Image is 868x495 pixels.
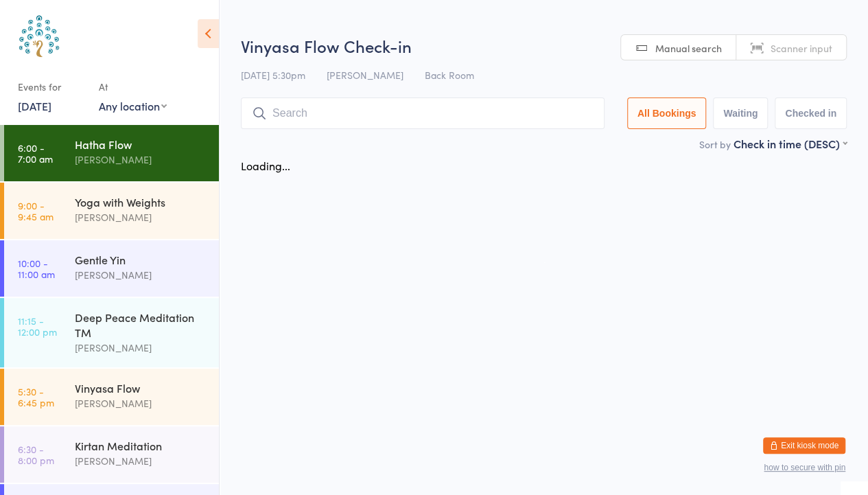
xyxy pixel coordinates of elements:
time: 10:00 - 11:00 am [18,257,55,279]
img: Australian School of Meditation & Yoga [14,10,65,62]
div: [PERSON_NAME] [75,152,207,168]
div: Deep Peace Meditation TM [75,310,207,340]
div: [PERSON_NAME] [75,267,207,283]
time: 9:00 - 9:45 am [18,200,54,222]
div: Check in time (DESC) [734,136,847,151]
span: [DATE] 5:30pm [241,68,305,82]
div: [PERSON_NAME] [75,453,207,469]
div: Yoga with Weights [75,194,207,209]
a: 10:00 -11:00 amGentle Yin[PERSON_NAME] [4,240,219,297]
label: Sort by [699,137,731,151]
input: Search [241,97,605,129]
button: Checked in [775,97,847,129]
div: [PERSON_NAME] [75,209,207,225]
time: 6:00 - 7:00 am [18,142,53,164]
div: Any location [99,98,167,113]
button: how to secure with pin [764,463,845,472]
time: 6:30 - 8:00 pm [18,444,54,465]
span: Back Room [425,68,474,82]
h2: Vinyasa Flow Check-in [241,34,847,57]
button: Waiting [713,97,768,129]
div: Events for [18,76,85,98]
div: Vinyasa Flow [75,380,207,395]
div: At [99,76,167,98]
button: Exit kiosk mode [763,437,845,454]
span: Manual search [655,41,722,55]
time: 5:30 - 6:45 pm [18,386,54,408]
div: [PERSON_NAME] [75,340,207,356]
a: 6:30 -8:00 pmKirtan Meditation[PERSON_NAME] [4,426,219,483]
div: Hatha Flow [75,137,207,152]
a: [DATE] [18,98,51,113]
div: [PERSON_NAME] [75,395,207,411]
span: Scanner input [771,41,832,55]
a: 11:15 -12:00 pmDeep Peace Meditation TM[PERSON_NAME] [4,298,219,367]
a: 5:30 -6:45 pmVinyasa Flow[PERSON_NAME] [4,369,219,425]
span: [PERSON_NAME] [327,68,403,82]
button: All Bookings [627,97,707,129]
a: 9:00 -9:45 amYoga with Weights[PERSON_NAME] [4,183,219,239]
div: Gentle Yin [75,252,207,267]
time: 11:15 - 12:00 pm [18,315,57,337]
div: Kirtan Meditation [75,438,207,453]
div: Loading... [241,158,290,173]
a: 6:00 -7:00 amHatha Flow[PERSON_NAME] [4,125,219,181]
